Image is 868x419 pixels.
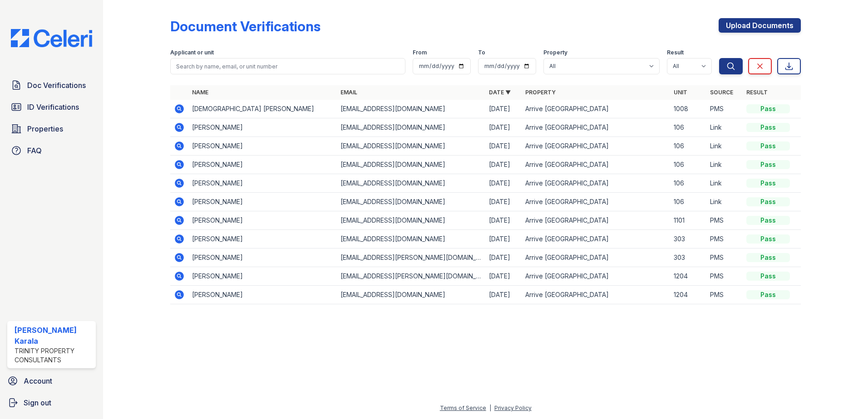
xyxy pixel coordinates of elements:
td: 106 [670,174,706,193]
label: Property [543,49,567,56]
td: [EMAIL_ADDRESS][DOMAIN_NAME] [337,286,485,304]
td: [EMAIL_ADDRESS][DOMAIN_NAME] [337,118,485,137]
a: Properties [7,120,96,138]
img: CE_Logo_Blue-a8612792a0a2168367f1c8372b55b34899dd931a85d93a1a3d3e32e68fde9ad4.png [4,29,99,47]
td: [DATE] [485,193,522,211]
a: Terms of Service [440,404,486,411]
td: [PERSON_NAME] [188,137,337,156]
td: [PERSON_NAME] [188,118,337,137]
td: Link [706,137,743,156]
td: 1204 [670,286,706,304]
div: Pass [746,290,790,299]
span: ID Verifications [27,102,79,112]
a: Unit [674,89,687,96]
a: ID Verifications [7,98,96,116]
a: Upload Documents [719,18,801,33]
td: [PERSON_NAME] [188,193,337,211]
div: Document Verifications [170,18,321,34]
td: Arrive [GEOGRAPHIC_DATA] [522,174,670,193]
td: [EMAIL_ADDRESS][DOMAIN_NAME] [337,100,485,118]
span: Account [24,375,52,386]
div: Pass [746,104,790,113]
td: [EMAIL_ADDRESS][PERSON_NAME][DOMAIN_NAME] [337,267,485,286]
td: Arrive [GEOGRAPHIC_DATA] [522,211,670,230]
div: Pass [746,160,790,169]
td: [PERSON_NAME] [188,286,337,304]
td: Arrive [GEOGRAPHIC_DATA] [522,248,670,267]
label: From [413,49,427,56]
td: 106 [670,193,706,211]
div: Pass [746,234,790,244]
td: Arrive [GEOGRAPHIC_DATA] [522,100,670,118]
td: Arrive [GEOGRAPHIC_DATA] [522,193,670,211]
td: [PERSON_NAME] [188,267,337,286]
div: Pass [746,272,790,281]
td: Link [706,193,743,211]
td: 106 [670,156,706,174]
td: [PERSON_NAME] [188,248,337,267]
td: Link [706,118,743,137]
td: Link [706,174,743,193]
a: Privacy Policy [494,404,532,411]
a: Sign out [4,394,99,412]
a: Account [4,372,99,390]
a: Property [525,89,556,96]
div: Pass [746,253,790,262]
td: PMS [706,248,743,267]
td: [DATE] [485,248,522,267]
td: Arrive [GEOGRAPHIC_DATA] [522,137,670,156]
td: 303 [670,248,706,267]
td: [PERSON_NAME] [188,156,337,174]
td: PMS [706,286,743,304]
div: Pass [746,123,790,132]
div: Trinity Property Consultants [15,346,92,365]
td: [EMAIL_ADDRESS][DOMAIN_NAME] [337,137,485,156]
a: FAQ [7,141,96,160]
td: [DATE] [485,230,522,248]
td: PMS [706,211,743,230]
td: Link [706,156,743,174]
td: 106 [670,137,706,156]
td: 106 [670,118,706,137]
td: [DATE] [485,156,522,174]
td: Arrive [GEOGRAPHIC_DATA] [522,267,670,286]
div: Pass [746,197,790,206]
span: Doc Verifications [27,80,86,91]
td: [EMAIL_ADDRESS][DOMAIN_NAME] [337,211,485,230]
a: Source [710,89,733,96]
td: PMS [706,100,743,118]
span: Sign out [24,397,51,408]
td: [DATE] [485,100,522,118]
div: Pass [746,179,790,188]
td: [DATE] [485,211,522,230]
input: Search by name, email, or unit number [170,58,405,74]
td: [PERSON_NAME] [188,174,337,193]
div: Pass [746,141,790,151]
td: [DATE] [485,267,522,286]
td: 303 [670,230,706,248]
td: Arrive [GEOGRAPHIC_DATA] [522,230,670,248]
td: [EMAIL_ADDRESS][DOMAIN_NAME] [337,193,485,211]
td: [EMAIL_ADDRESS][DOMAIN_NAME] [337,174,485,193]
a: Name [192,89,208,96]
td: 1204 [670,267,706,286]
td: PMS [706,267,743,286]
td: [DATE] [485,286,522,304]
div: | [489,404,491,411]
label: Result [667,49,684,56]
div: [PERSON_NAME] Karala [15,325,92,346]
td: Arrive [GEOGRAPHIC_DATA] [522,156,670,174]
td: 1008 [670,100,706,118]
span: Properties [27,123,63,134]
td: [EMAIL_ADDRESS][PERSON_NAME][DOMAIN_NAME] [337,248,485,267]
td: 1101 [670,211,706,230]
div: Pass [746,216,790,225]
a: Doc Verifications [7,76,96,94]
td: Arrive [GEOGRAPHIC_DATA] [522,118,670,137]
a: Email [340,89,357,96]
td: [DATE] [485,174,522,193]
td: [DATE] [485,137,522,156]
a: Result [746,89,768,96]
td: Arrive [GEOGRAPHIC_DATA] [522,286,670,304]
